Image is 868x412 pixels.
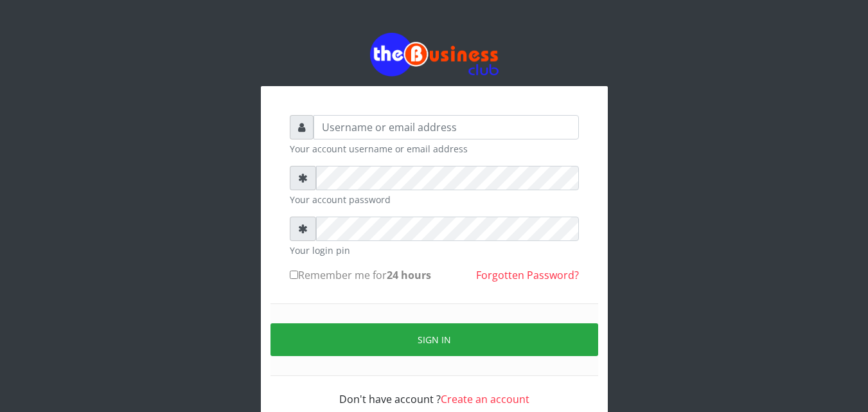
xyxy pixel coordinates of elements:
b: 24 hours [387,268,431,282]
small: Your login pin [290,244,579,257]
label: Remember me for [290,267,431,283]
input: Username or email address [314,115,579,139]
a: Create an account [441,392,529,406]
input: Remember me for24 hours [290,271,298,279]
small: Your account password [290,193,579,206]
small: Your account username or email address [290,142,579,156]
div: Don't have account ? [290,376,579,407]
a: Forgotten Password? [476,268,579,282]
button: Sign in [270,323,598,356]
